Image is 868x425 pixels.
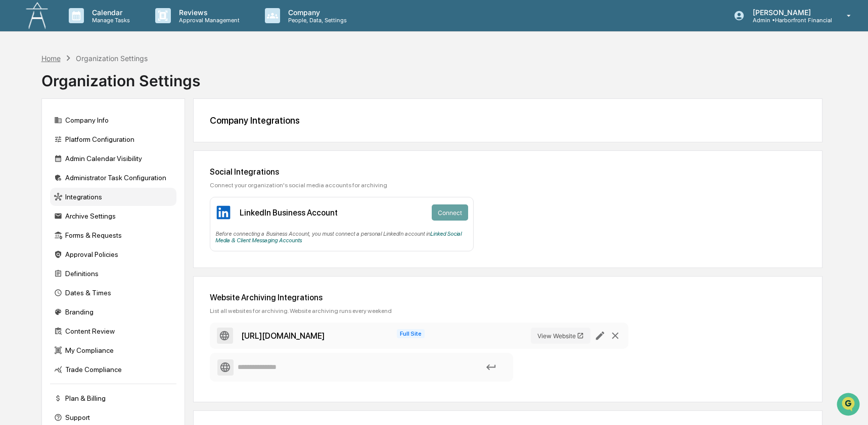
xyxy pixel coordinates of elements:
p: Manage Tasks [84,17,135,24]
a: Linked Social Media & Client Messaging Accounts [215,231,462,244]
img: LinkedIn Business Account Icon [215,204,232,221]
button: Start new chat [172,80,184,92]
div: https://www.harborfrontfinancial.com/ [241,331,325,341]
span: Pylon [101,171,122,179]
div: Archive Settings [50,207,176,225]
a: 🔎Data Lookup [6,142,68,161]
div: Forms & Requests [50,226,176,244]
div: Content Review [50,322,176,340]
span: Full Site [397,329,425,338]
div: List all websites for archiving. Website archiving runs every weekend [210,307,806,314]
div: My Compliance [50,341,176,359]
div: Start new chat [34,77,166,87]
iframe: Open customer support [836,392,863,419]
img: 1746055101610-c473b297-6a78-478c-a979-82029cc54cd1 [10,77,28,95]
p: Calendar [84,8,135,17]
p: [PERSON_NAME] [745,8,832,17]
a: Powered byPylon [71,171,122,179]
button: Connect [432,204,468,221]
a: 🗄️Attestations [69,123,129,141]
p: Approval Management [171,17,245,24]
p: Company [280,8,352,17]
div: Organization Settings [41,64,200,90]
p: Admin • Harborfront Financial [745,17,832,24]
a: 🖐️Preclearance [6,123,69,141]
div: Definitions [50,264,176,283]
div: Dates & Times [50,284,176,302]
div: Connect your organization's social media accounts for archiving [210,182,806,189]
div: 🔎 [10,147,18,155]
div: 🗄️ [73,128,81,136]
span: Preclearance [20,127,65,137]
div: Company Info [50,111,176,129]
div: 🖐️ [10,128,18,136]
div: Integrations [50,188,176,206]
span: Attestations [83,127,125,137]
p: People, Data, Settings [280,17,352,24]
img: logo [24,2,49,30]
p: How can we help? [10,21,184,37]
div: Before connecting a Business Account, you must connect a personal LinkedIn account in [215,227,468,244]
div: Trade Compliance [50,360,176,379]
div: Home [41,54,61,63]
div: Branding [50,303,176,321]
span: Data Lookup [20,146,64,156]
div: Admin Calendar Visibility [50,149,176,168]
p: Reviews [171,8,245,17]
button: View Website [531,328,590,344]
div: Plan & Billing [50,389,176,407]
div: We're available if you need us! [34,87,128,95]
div: Company Integrations [210,115,806,126]
div: Approval Policies [50,245,176,263]
div: Organization Settings [76,54,148,63]
div: Administrator Task Configuration [50,169,176,187]
div: LinkedIn Business Account [240,208,338,218]
div: Social Integrations [210,167,806,177]
div: Platform Configuration [50,130,176,148]
div: Website Archiving Integrations [210,293,806,302]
